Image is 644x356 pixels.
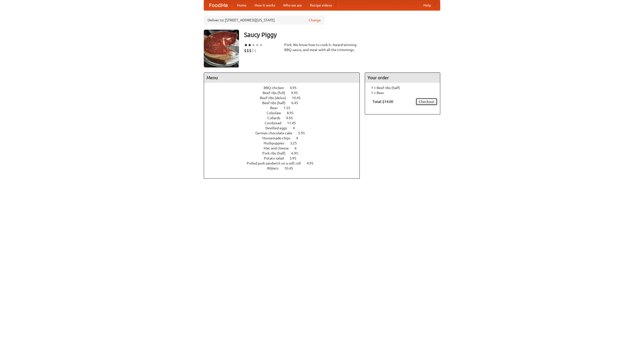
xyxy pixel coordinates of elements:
div: Deliver to: [STREET_ADDRESS][US_STATE] [204,16,325,25]
span: 3.25 [290,141,302,145]
span: 10.45 [292,96,306,100]
a: How it works [251,0,279,10]
span: Housemade chips [262,136,295,140]
a: Riblets 10.45 [267,166,302,170]
div: Pork. We know how to cook it. Award-winning BBQ sauce, and meat with all the trimmings. [284,42,360,52]
a: Potato salad 3.95 [264,156,306,160]
span: 3.95 [290,156,301,160]
a: Pulled pork sandwich on a soft roll 4.95 [247,161,323,165]
a: Beer 7.55 [270,106,300,110]
span: 9.95 [286,116,298,120]
span: Beef ribs (full) [263,91,290,95]
li: ★ [259,42,263,48]
a: FoodMe [204,0,233,10]
a: Help [419,0,435,10]
span: BBQ chicken [264,86,289,90]
a: Collards 9.95 [267,116,302,120]
span: Pork ribs (half) [262,151,291,155]
span: 4 [296,136,303,140]
li: 1 × Beer [368,90,437,95]
a: Coleslaw 8.95 [267,111,303,115]
li: 1 × Beef ribs (half) [368,85,437,90]
span: Beef ribs (half) [262,101,291,105]
a: BBQ chicken 4.95 [264,86,306,90]
span: 4 [293,126,300,130]
span: Beer [270,106,283,110]
span: 7.55 [284,106,295,110]
span: Devilled eggs [265,126,292,130]
span: 6.95 [291,151,303,155]
span: 9.95 [291,91,303,95]
h3: Saucy Piggy [244,30,440,40]
li: ★ [255,42,259,48]
span: 6 [295,146,302,150]
span: Pulled pork sandwich on a soft roll [247,161,306,165]
a: Beef ribs (delux) 10.45 [260,96,310,100]
span: Collards [267,116,285,120]
a: Cornbread 11.45 [265,121,305,125]
span: 8.95 [287,111,299,115]
span: Potato salad [264,156,289,160]
span: Coleslaw [267,111,286,115]
li: $ [254,48,257,53]
span: German chocolate cake [255,131,297,135]
li: ★ [244,42,248,48]
a: Change [309,18,321,23]
span: 4.95 [307,161,318,165]
span: Beef ribs (delux) [260,96,291,100]
a: Pork ribs (half) 6.95 [262,151,307,155]
a: Devilled eggs 4 [265,126,304,130]
a: Beef ribs (half) 6.45 [262,101,307,105]
a: Hushpuppies 3.25 [264,141,306,145]
span: 5.95 [298,131,310,135]
span: Cornbread [265,121,286,125]
a: German chocolate cake 5.95 [255,131,314,135]
a: Checkout [416,98,437,105]
span: Hushpuppies [264,141,289,145]
span: 6.45 [291,101,303,105]
span: 10.45 [284,166,298,170]
span: Mac and cheese [264,146,294,150]
li: $ [252,48,254,53]
img: angular.jpg [204,30,239,67]
li: $ [247,48,249,53]
li: ★ [248,42,252,48]
a: Housemade chips 4 [262,136,307,140]
span: Riblets [267,166,284,170]
h4: Your order [365,73,440,83]
li: ★ [252,42,255,48]
li: $ [244,48,247,53]
a: Mac and cheese 6 [264,146,306,150]
span: 4.95 [290,86,302,90]
h4: Menu [204,73,359,83]
li: $ [249,48,252,53]
a: Who we are [279,0,306,10]
span: 11.45 [287,121,301,125]
b: Total: $14.00 [373,100,393,104]
a: Recipe videos [306,0,336,10]
a: Beef ribs (full) 9.95 [263,91,307,95]
a: Home [233,0,251,10]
